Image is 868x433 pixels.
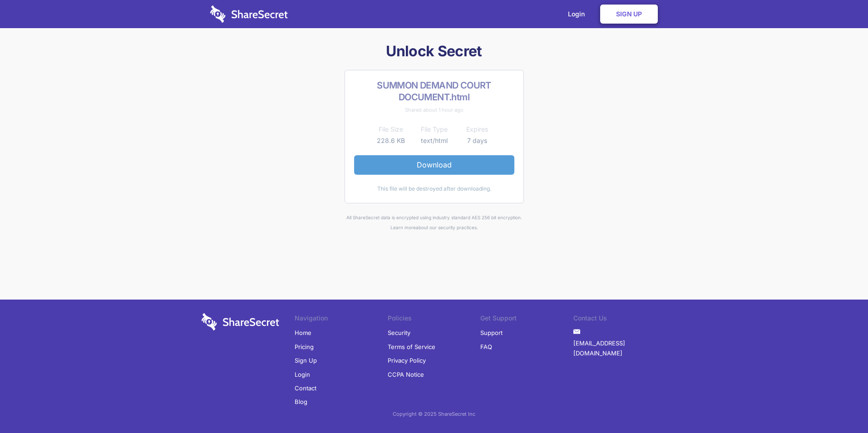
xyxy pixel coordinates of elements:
[388,354,426,367] a: Privacy Policy
[295,326,311,340] a: Home
[370,135,413,146] td: 228.6 KB
[295,313,388,326] li: Navigation
[480,313,573,326] li: Get Support
[388,313,481,326] li: Policies
[354,184,514,194] div: This file will be destroyed after downloading.
[456,124,499,135] th: Expires
[295,340,314,354] a: Pricing
[198,212,670,233] div: All ShareSecret data is encrypted using industry standard AES 256 bit encryption. about our secur...
[456,135,499,146] td: 7 days
[370,124,413,135] th: File Size
[573,336,666,360] a: [EMAIL_ADDRESS][DOMAIN_NAME]
[480,326,503,340] a: Support
[354,155,514,174] a: Download
[295,381,316,395] a: Contact
[210,5,288,23] img: logo-wordmark-white-trans-d4663122ce5f474addd5e946df7df03e33cb6a1c49d2221995e7729f52c070b2.svg
[354,105,514,115] div: Shared about 1 hour ago
[388,340,435,354] a: Terms of Service
[198,42,670,61] h1: Unlock Secret
[295,354,317,367] a: Sign Up
[388,368,424,381] a: CCPA Notice
[480,340,492,354] a: FAQ
[390,225,416,230] a: Learn more
[295,368,310,381] a: Login
[573,313,666,326] li: Contact Us
[354,79,514,103] h2: SUMMON DEMAND COURT DOCUMENT.html
[413,135,456,146] td: text/html
[295,395,307,408] a: Blog
[600,5,658,24] a: Sign Up
[413,124,456,135] th: File Type
[202,313,279,330] img: logo-wordmark-white-trans-d4663122ce5f474addd5e946df7df03e33cb6a1c49d2221995e7729f52c070b2.svg
[388,326,410,340] a: Security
